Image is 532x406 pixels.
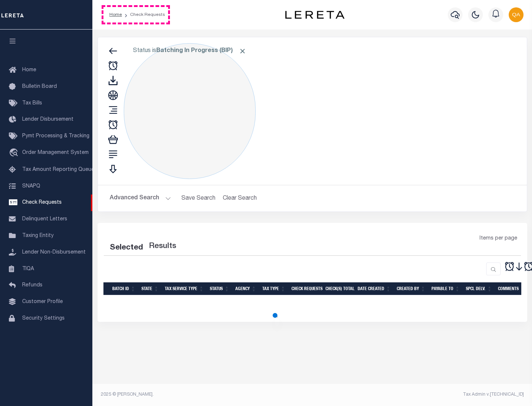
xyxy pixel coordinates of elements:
[239,47,246,55] span: Click to Remove
[22,117,74,122] span: Lender Disbursement
[124,43,256,179] div: Click to Edit
[9,148,21,158] i: travel_explore
[207,282,232,295] th: Status
[259,282,289,295] th: Tax Type
[394,282,429,295] th: Created By
[109,282,139,295] th: Batch Id
[139,282,162,295] th: State
[95,391,313,398] div: 2025 © [PERSON_NAME].
[22,283,42,288] span: Refunds
[122,11,165,18] li: Check Requests
[22,134,89,139] span: Pymt Processing & Tracking
[289,282,323,295] th: Check Requests
[177,191,220,206] button: Save Search
[162,282,207,295] th: Tax Service Type
[22,217,67,222] span: Delinquent Letters
[22,84,57,89] span: Bulletin Board
[509,7,524,22] img: svg+xml;base64,PHN2ZyB4bWxucz0iaHR0cDovL3d3dy53My5vcmcvMjAwMC9zdmciIHBvaW50ZXItZXZlbnRzPSJub25lIi...
[318,391,524,398] div: Tax Admin v.[TECHNICAL_ID]
[495,282,528,295] th: Comments
[22,200,62,205] span: Check Requests
[110,191,171,206] button: Advanced Search
[22,299,63,304] span: Customer Profile
[22,68,36,73] span: Home
[323,282,355,295] th: Check(s) Total
[355,282,394,295] th: Date Created
[22,266,34,271] span: TIQA
[22,316,65,321] span: Security Settings
[110,242,143,254] div: Selected
[220,191,260,206] button: Clear Search
[22,250,86,255] span: Lender Non-Disbursement
[22,167,94,172] span: Tax Amount Reporting Queue
[22,101,42,106] span: Tax Bills
[285,11,344,19] img: logo-dark.svg
[156,48,246,54] b: Batching In Progress (BIP)
[109,13,122,17] a: Home
[463,282,495,295] th: Spcl Delv.
[22,233,54,238] span: Taxing Entity
[22,150,89,155] span: Order Management System
[22,183,40,189] span: SNAPQ
[149,241,176,252] label: Results
[232,282,259,295] th: Agency
[480,235,517,243] span: Items per page
[429,282,463,295] th: Payable To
